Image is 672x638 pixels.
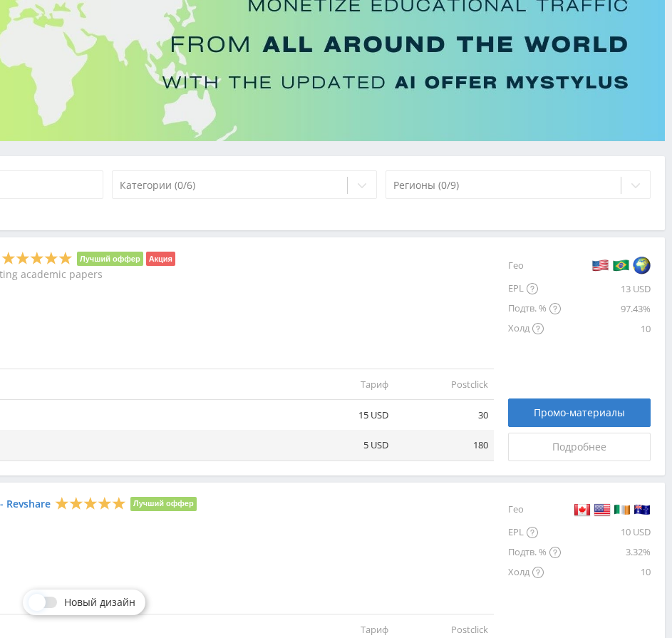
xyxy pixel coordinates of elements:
li: Лучший оффер [77,252,143,266]
a: Подробнее [508,433,651,461]
td: 30 [394,400,494,431]
div: Гео [508,497,561,523]
div: Холд [508,319,561,339]
td: Postclick [394,369,494,399]
span: Промо-материалы [534,407,625,418]
div: Холд [508,562,561,582]
li: Лучший оффер [130,497,197,511]
td: Тариф [294,369,394,399]
div: 97.43% [561,299,651,319]
li: Акция [146,252,175,266]
td: 15 USD [294,400,394,431]
div: EPL [508,523,561,542]
div: 3.32% [561,542,651,562]
div: 13 USD [561,279,651,299]
div: 10 [561,319,651,339]
a: Промо-материалы [508,398,651,427]
div: 10 [561,562,651,582]
div: Подтв. % [508,299,561,319]
td: 180 [394,430,494,461]
span: Подробнее [552,441,606,453]
div: Подтв. % [508,542,561,562]
div: 10 USD [561,523,651,542]
div: EPL [508,279,561,299]
div: Гео [508,252,561,279]
td: 5 USD [294,430,394,461]
div: 5 Stars [1,251,73,266]
span: Новый дизайн [64,597,135,608]
div: 5 Stars [55,495,126,510]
